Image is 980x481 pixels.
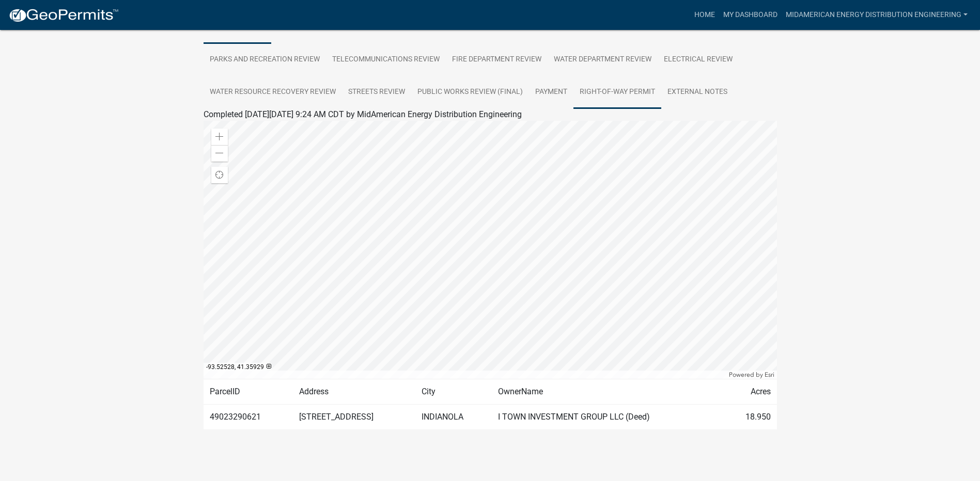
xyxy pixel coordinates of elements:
td: Acres [724,379,777,404]
td: I TOWN INVESTMENT GROUP LLC (Deed) [492,404,724,429]
a: Streets Review [342,76,411,109]
div: Zoom out [211,145,228,162]
a: Water Resource Recovery Review [204,76,342,109]
a: Parks and Recreation Review [204,43,326,76]
a: Electrical Review [658,43,739,76]
span: Completed [DATE][DATE] 9:24 AM CDT by MidAmerican Energy Distribution Engineering [204,109,522,119]
a: Water Department Review [548,43,658,76]
td: INDIANOLA [415,404,492,429]
a: Right-Of-Way Permit [573,76,661,109]
div: Powered by [726,371,777,379]
td: City [415,379,492,404]
a: Public Works Review (Final) [411,76,529,109]
td: 49023290621 [204,404,293,429]
td: OwnerName [492,379,724,404]
a: External Notes [661,76,734,109]
a: Telecommunications Review [326,43,446,76]
td: ParcelID [204,379,293,404]
td: Address [293,379,415,404]
div: Find my location [211,167,228,183]
a: Fire Department Review [446,43,548,76]
a: MidAmerican Energy Distribution Engineering [782,5,972,25]
div: Zoom in [211,129,228,145]
a: Esri [765,371,774,378]
a: My Dashboard [719,5,782,25]
a: Payment [529,76,573,109]
td: 18.950 [724,404,777,429]
td: [STREET_ADDRESS] [293,404,415,429]
a: Home [690,5,719,25]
